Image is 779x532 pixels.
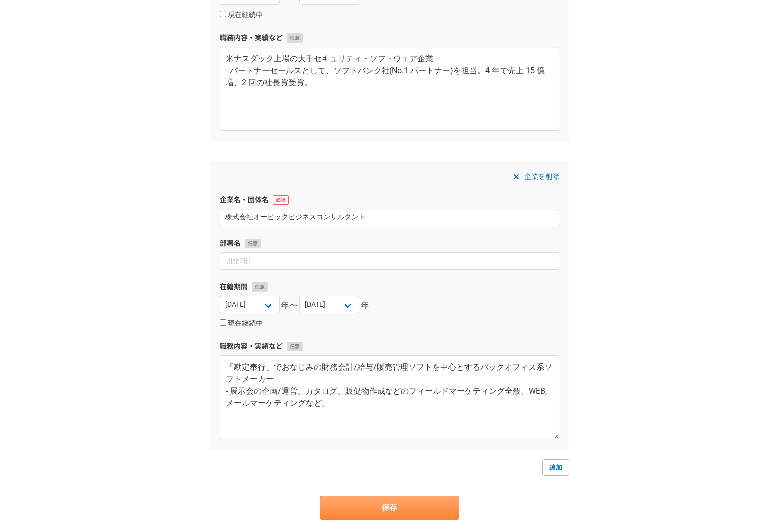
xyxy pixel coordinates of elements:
span: 企業を削除 [524,171,559,183]
label: 企業名・団体名 [220,195,559,205]
input: 現在継続中 [220,11,226,17]
label: 部署名 [220,238,559,249]
span: 年〜 [281,300,298,312]
label: 職務内容・実績など [220,33,559,43]
span: 年 [361,300,370,312]
label: 現在継続中 [220,11,263,20]
label: 現在継続中 [220,319,263,328]
label: 在籍期間 [220,282,559,292]
a: 追加 [542,459,569,475]
input: 現在継続中 [220,319,226,326]
input: エニィクルー株式会社 [220,209,559,226]
input: 開発2部 [220,252,559,270]
button: 保存 [320,496,459,520]
label: 職務内容・実績など [220,341,559,352]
